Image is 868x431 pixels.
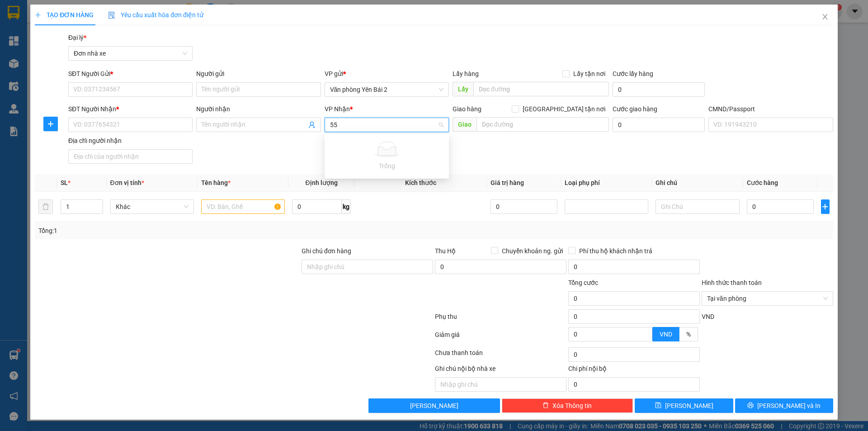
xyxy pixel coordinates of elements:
th: Ghi chú [652,174,743,192]
span: [GEOGRAPHIC_DATA] tận nơi [519,104,609,114]
button: Close [812,5,838,30]
span: Đại lý [68,34,86,41]
input: Nhập ghi chú [435,377,566,392]
span: plus [821,203,829,210]
input: 0 [491,199,558,214]
span: save [655,402,661,409]
div: Chưa thanh toán [434,348,567,364]
input: Địa chỉ của người nhận [68,149,193,164]
label: Cước lấy hàng [613,70,653,77]
input: Dọc đường [476,117,609,132]
span: Lấy hàng [453,70,479,77]
span: Giao [453,117,476,132]
label: Ghi chú đơn hàng [302,247,351,255]
span: Tên hàng [201,179,231,186]
span: Đơn vị tính [110,179,144,186]
div: Phụ thu [434,312,567,327]
div: VP gửi [325,69,449,79]
img: icon [108,12,115,19]
span: [PERSON_NAME] [410,401,458,411]
button: [PERSON_NAME] [368,398,500,413]
button: printer[PERSON_NAME] và In [735,398,833,413]
span: Chuyển khoản ng. gửi [498,246,566,256]
input: Dọc đường [473,82,609,96]
button: plus [821,199,830,214]
span: plus [35,12,41,18]
div: Ghi chú nội bộ nhà xe [435,364,566,377]
div: SĐT Người Gửi [68,69,193,79]
button: save[PERSON_NAME] [635,398,733,413]
div: Người nhận [196,104,321,114]
label: Cước giao hàng [613,105,657,113]
span: TẠO ĐƠN HÀNG [35,11,94,19]
span: Tổng cước [568,279,598,286]
div: CMND/Passport [708,104,833,114]
span: % [686,331,691,338]
button: deleteXóa Thông tin [502,398,633,413]
span: close [821,13,829,20]
span: [PERSON_NAME] [665,401,713,411]
span: Thu Hộ [435,247,456,255]
span: Lấy tận nơi [570,69,609,79]
div: Giảm giá [434,330,567,346]
span: Giá trị hàng [491,179,524,186]
input: Cước giao hàng [613,118,705,132]
span: Yêu cầu xuất hóa đơn điện tử [108,11,203,19]
span: printer [747,402,754,409]
input: Cước lấy hàng [613,82,705,97]
span: Giao hàng [453,105,481,113]
span: Đơn nhà xe [74,47,187,60]
button: plus [43,117,58,131]
label: Hình thức thanh toán [702,279,762,286]
div: Địa chỉ người nhận [68,136,193,146]
span: Xóa Thông tin [552,401,592,411]
span: VND [702,313,714,320]
span: user-add [308,121,316,128]
span: Cước hàng [747,179,778,186]
th: Loại phụ phí [561,174,652,192]
input: Ghi Chú [656,199,739,214]
span: Phí thu hộ khách nhận trả [576,246,656,256]
span: plus [44,120,57,128]
div: SĐT Người Nhận [68,104,193,114]
span: Lấy [453,82,473,96]
button: delete [38,199,53,214]
span: Định lượng [305,179,337,186]
div: Tổng: 1 [38,226,335,236]
span: VP Nhận [325,105,350,113]
span: Khác [116,200,189,213]
span: SL [61,179,68,186]
div: Chi phí nội bộ [568,364,700,377]
span: Tại văn phòng [707,292,828,305]
input: Ghi chú đơn hàng [302,260,433,274]
span: Văn phòng Yên Bái 2 [330,83,443,96]
span: Kích thước [405,179,436,186]
span: delete [542,402,549,409]
span: [PERSON_NAME] và In [757,401,821,411]
div: Người gửi [196,69,321,79]
span: kg [342,199,351,214]
input: VD: Bàn, Ghế [201,199,285,214]
span: VND [660,331,672,338]
div: Trống [330,161,443,171]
